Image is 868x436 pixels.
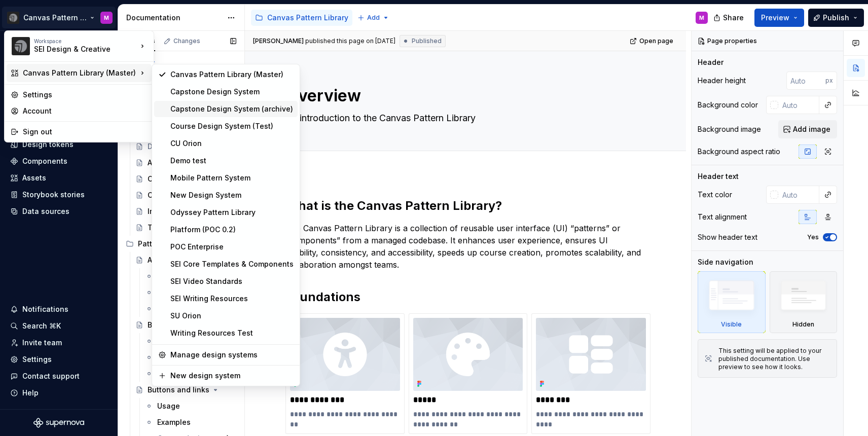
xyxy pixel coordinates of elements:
div: Platform (POC 0.2) [170,225,294,235]
div: Demo test [170,156,294,166]
div: SEI Writing Resources [170,294,294,304]
div: POC Enterprise [170,242,294,252]
div: Capstone Design System [170,87,294,97]
div: Canvas Pattern Library (Master) [23,68,137,78]
div: SEI Video Standards [170,276,294,286]
div: Manage design systems [170,350,294,360]
div: Writing Resources Test [170,328,294,338]
div: New design system [170,371,294,381]
div: Course Design System (Test) [170,121,294,131]
div: Sign out [23,127,148,137]
div: SEI Core Templates & Components [170,259,294,269]
div: CU Orion [170,138,294,149]
div: SU Orion [170,311,294,321]
div: Capstone Design System (archive) [170,104,294,114]
div: Workspace [34,38,137,44]
div: Odyssey Pattern Library [170,207,294,217]
div: Canvas Pattern Library (Master) [170,69,294,80]
div: SEI Design & Creative [34,44,120,54]
img: 3ce36157-9fde-47d2-9eb8-fa8ebb961d3d.png [12,37,30,55]
div: Settings [23,90,148,100]
div: Account [23,106,148,116]
div: New Design System [170,190,294,200]
div: Mobile Pattern System [170,173,294,183]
